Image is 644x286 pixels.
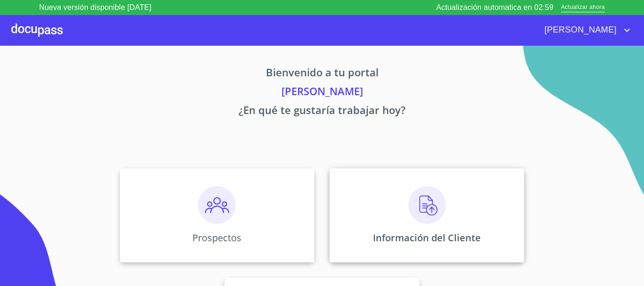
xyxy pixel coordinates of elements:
span: [PERSON_NAME] [537,23,621,38]
p: Prospectos [192,231,241,244]
p: Información del Cliente [373,231,481,244]
p: Bienvenido a tu portal [32,65,612,83]
img: carga.png [408,186,446,224]
p: Actualización automatica en 02:59 [436,2,553,13]
p: Nueva versión disponible [DATE] [39,2,151,13]
span: Actualizar ahora [561,3,605,13]
p: [PERSON_NAME] [32,83,612,102]
p: ¿En qué te gustaría trabajar hoy? [32,102,612,121]
button: account of current user [537,23,633,38]
img: prospectos.png [198,186,236,224]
